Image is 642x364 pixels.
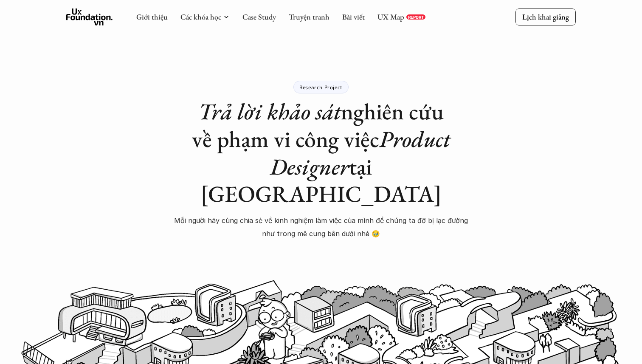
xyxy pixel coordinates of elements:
p: Mỗi người hãy cùng chia sẻ về kinh nghiệm làm việc của mình để chúng ta đỡ bị lạc đường như trong... [172,214,470,240]
p: Lịch khai giảng [522,12,569,22]
a: Truyện tranh [289,12,329,22]
em: Trả lời khảo sát [198,96,341,126]
h1: nghiên cứu về phạm vi công việc tại [GEOGRAPHIC_DATA] [172,98,470,208]
a: Giới thiệu [136,12,168,22]
em: Product Designer [270,124,456,181]
a: Lịch khai giảng [515,8,576,25]
p: REPORT [408,14,424,20]
a: Bài viết [342,12,365,22]
p: Research Project [299,84,343,90]
a: Case Study [242,12,276,22]
a: Các khóa học [180,12,221,22]
a: UX Map [377,12,404,22]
